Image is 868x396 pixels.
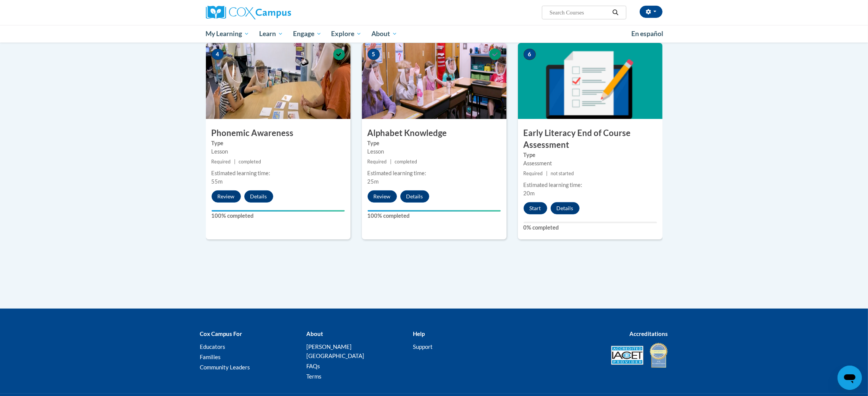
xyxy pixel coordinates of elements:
[524,151,657,159] label: Type
[524,223,657,232] label: 0% completed
[293,29,322,38] span: Engage
[368,210,501,212] div: Your progress
[524,202,547,214] button: Start
[524,190,535,196] span: 20m
[395,159,417,165] span: completed
[368,147,501,156] div: Lesson
[306,343,364,359] a: [PERSON_NAME][GEOGRAPHIC_DATA]
[244,190,273,203] button: Details
[551,171,574,176] span: not started
[200,343,226,350] a: Educators
[362,43,506,119] img: Course Image
[649,342,668,369] img: IDA® Accredited
[610,8,621,17] button: Search
[206,6,291,19] img: Cox Campus
[206,43,350,119] img: Course Image
[611,346,643,365] img: Accredited IACET® Provider
[400,190,429,203] button: Details
[306,330,323,337] b: About
[212,139,345,147] label: Type
[212,210,345,212] div: Your progress
[549,8,610,17] input: Search Courses
[206,127,350,139] h3: Phonemic Awareness
[200,330,242,337] b: Cox Campus For
[631,30,663,38] span: En español
[288,25,326,43] a: Engage
[212,147,345,156] div: Lesson
[551,202,580,214] button: Details
[390,159,392,165] span: |
[524,49,536,60] span: 6
[366,25,402,43] a: About
[239,159,261,165] span: completed
[524,159,657,168] div: Assessment
[201,25,255,43] a: My Learning
[212,212,345,220] label: 100% completed
[630,330,668,337] b: Accreditations
[212,169,345,177] div: Estimated learning time:
[331,29,362,38] span: Explore
[306,363,320,369] a: FAQs
[254,25,288,43] a: Learn
[212,159,231,165] span: Required
[546,171,548,176] span: |
[259,29,283,38] span: Learn
[371,29,397,38] span: About
[368,169,501,177] div: Estimated learning time:
[326,25,366,43] a: Explore
[368,49,380,60] span: 5
[362,127,506,139] h3: Alphabet Knowledge
[368,178,379,185] span: 25m
[413,330,425,337] b: Help
[838,366,862,390] iframe: Button to launch messaging window
[368,212,501,220] label: 100% completed
[200,353,221,360] a: Families
[368,139,501,147] label: Type
[206,6,350,19] a: Cox Campus
[212,49,224,60] span: 4
[518,127,663,151] h3: Early Literacy End of Course Assessment
[518,43,663,119] img: Course Image
[368,159,387,165] span: Required
[524,181,657,189] div: Estimated learning time:
[306,373,322,380] a: Terms
[368,190,397,203] button: Review
[212,190,241,203] button: Review
[194,25,674,43] div: Main menu
[200,364,250,371] a: Community Leaders
[212,178,223,185] span: 55m
[413,343,433,350] a: Support
[205,29,249,38] span: My Learning
[626,26,668,42] a: En español
[234,159,236,165] span: |
[640,6,663,18] button: Account Settings
[524,171,543,176] span: Required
